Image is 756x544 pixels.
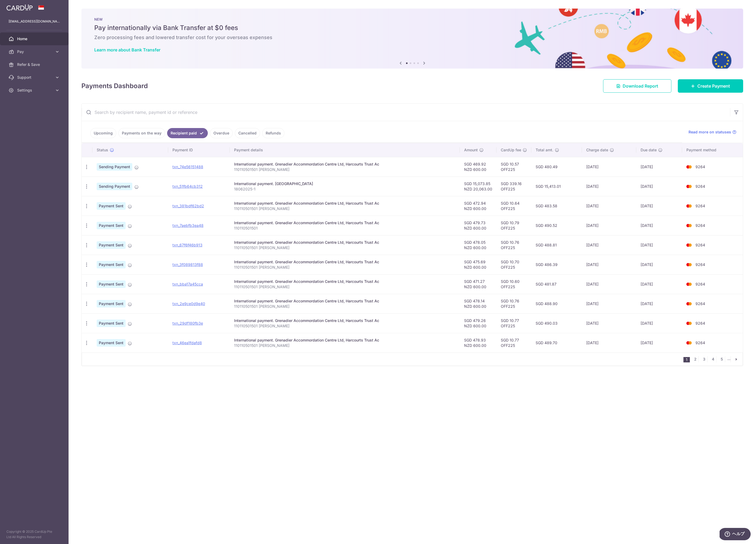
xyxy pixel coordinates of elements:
[636,294,682,313] td: [DATE]
[172,301,205,306] a: txn_2e9ce0d9e40
[684,281,694,287] img: Bank Card
[94,17,730,21] p: NEW
[692,356,698,362] a: 2
[531,196,582,216] td: SGD 483.58
[695,243,705,247] span: 9264
[97,241,126,249] span: Payment Sent
[234,240,456,245] div: International payment. Grenadier Accommordation Centre Ltd, Harcourts Trust Ac
[531,216,582,235] td: SGD 490.52
[94,24,730,32] h5: Pay internationally via Bank Transfer at $0 fees
[460,294,497,313] td: SGD 478.14 NZD 600.00
[234,245,456,250] p: 110110501501 [PERSON_NAME]
[689,129,736,135] a: Read more on statuses
[172,184,203,189] a: txn_51fb64cb312
[234,337,456,343] div: International payment. Grenadier Accommordation Centre Ltd, Harcourts Trust Ac
[684,203,694,209] img: Bank Card
[97,222,126,229] span: Payment Sent
[118,128,165,138] a: Payments on the way
[582,255,636,274] td: [DATE]
[582,333,636,352] td: [DATE]
[17,88,52,93] span: Settings
[531,333,582,352] td: SGD 489.70
[81,81,148,91] h4: Payments Dashboard
[262,128,284,138] a: Refunds
[234,167,456,172] p: 110110501501 [PERSON_NAME]
[172,223,204,228] a: txn_7aebfb3ea48
[695,301,705,306] span: 9264
[678,79,743,93] a: Create Payment
[234,318,456,323] div: International payment. Grenadier Accommordation Centre Ltd, Harcourts Trust Ac
[636,235,682,255] td: [DATE]
[97,202,126,210] span: Payment Sent
[167,128,208,138] a: Recipient paid
[234,259,456,265] div: International payment. Grenadier Accommordation Centre Ltd, Harcourts Trust Ac
[234,304,456,309] p: 110110501501 [PERSON_NAME]
[582,313,636,333] td: [DATE]
[582,235,636,255] td: [DATE]
[701,356,707,362] a: 3
[460,333,497,352] td: SGD 478.93 NZD 600.00
[497,255,531,274] td: SGD 10.70 OFF225
[497,235,531,255] td: SGD 10.76 OFF225
[17,49,52,54] span: Pay
[636,333,682,352] td: [DATE]
[97,280,126,288] span: Payment Sent
[235,128,260,138] a: Cancelled
[497,216,531,235] td: SGD 10.79 OFF225
[636,177,682,196] td: [DATE]
[695,164,705,169] span: 9264
[582,196,636,216] td: [DATE]
[172,262,203,267] a: txn_3f089813f88
[497,274,531,294] td: SGD 10.60 OFF225
[684,222,694,229] img: Bank Card
[464,147,478,153] span: Amount
[531,255,582,274] td: SGD 486.39
[172,321,203,325] a: txn_29df180fb3e
[684,261,694,268] img: Bank Card
[497,196,531,216] td: SGD 10.64 OFF225
[641,147,657,153] span: Due date
[97,339,126,347] span: Payment Sent
[460,177,497,196] td: SGD 15,073.85 NZD 20,063.00
[582,177,636,196] td: [DATE]
[460,313,497,333] td: SGD 479.26 NZD 600.00
[636,255,682,274] td: [DATE]
[234,298,456,304] div: International payment. Grenadier Accommordation Centre Ltd, Harcourts Trust Ac
[695,340,705,345] span: 9264
[586,147,608,153] span: Charge date
[460,157,497,177] td: SGD 469.92 NZD 600.00
[234,206,456,211] p: 110110501501 [PERSON_NAME]
[684,340,694,346] img: Bank Card
[531,313,582,333] td: SGD 490.03
[682,143,743,157] th: Payment method
[695,262,705,267] span: 9264
[695,321,705,325] span: 9264
[727,356,731,362] li: ...
[94,34,730,41] h6: Zero processing fees and lowered transfer cost for your overseas expenses
[531,177,582,196] td: SGD 15,413.01
[497,157,531,177] td: SGD 10.57 OFF225
[460,274,497,294] td: SGD 471.27 NZD 600.00
[695,184,705,189] span: 9264
[636,196,682,216] td: [DATE]
[582,157,636,177] td: [DATE]
[234,220,456,226] div: International payment. Grenadier Accommordation Centre Ltd, Harcourts Trust Ac
[497,313,531,333] td: SGD 10.77 OFF225
[684,164,694,170] img: Bank Card
[636,216,682,235] td: [DATE]
[168,143,230,157] th: Payment ID
[90,128,116,138] a: Upcoming
[582,274,636,294] td: [DATE]
[683,357,690,362] li: 1
[234,162,456,167] div: International payment. Grenadier Accommordation Centre Ltd, Harcourts Trust Ac
[97,147,108,153] span: Status
[6,4,33,11] img: CardUp
[531,157,582,177] td: SGD 480.49
[172,204,204,208] a: txn_381bdf62bd2
[17,75,52,80] span: Support
[97,300,126,307] span: Payment Sent
[697,83,730,89] span: Create Payment
[81,9,743,69] img: Bank transfer banner
[230,143,460,157] th: Payment details
[17,62,52,67] span: Refer & Save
